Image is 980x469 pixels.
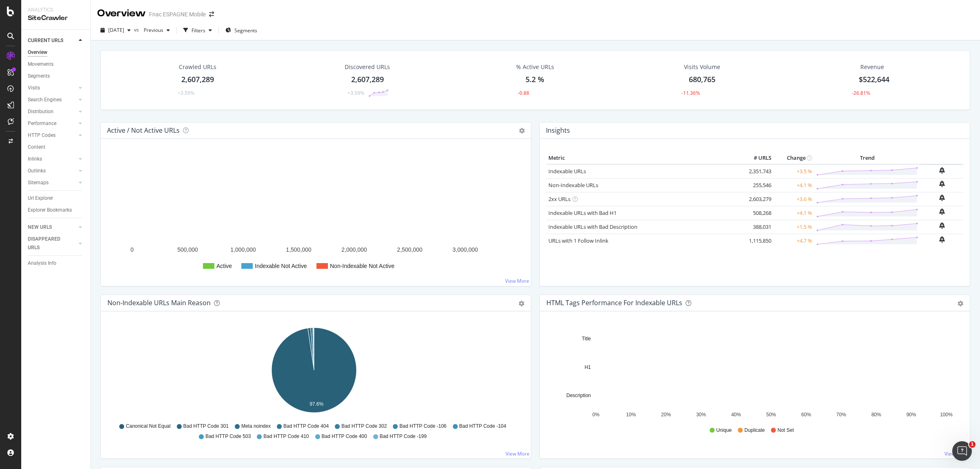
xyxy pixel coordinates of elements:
a: Performance [28,119,76,128]
div: bell-plus [939,236,945,243]
div: Non-Indexable URLs Main Reason [107,299,211,307]
a: Url Explorer [28,194,85,203]
div: Performance [28,119,56,128]
iframe: Intercom live chat [952,441,972,461]
a: Visits [28,84,76,92]
h4: Active / Not Active URLs [107,125,180,136]
h4: Insights [546,125,570,136]
svg: A chart. [107,152,524,279]
span: Unique [716,427,732,434]
a: Distribution [28,107,76,116]
div: 680,765 [689,74,715,85]
a: Indexable URLs with Bad Description [548,223,637,230]
th: Trend [814,152,920,164]
div: Inlinks [28,155,42,163]
div: Filters [192,27,205,34]
text: 10% [626,412,636,418]
td: 388,031 [741,220,773,234]
span: Canonical Not Equal [126,423,170,430]
a: Inlinks [28,155,76,163]
a: Content [28,143,85,152]
span: 2025 Sep. 1st [108,27,124,33]
text: 60% [801,412,811,418]
td: 255,546 [741,178,773,192]
div: Sitemaps [28,179,49,187]
div: bell-plus [939,167,945,174]
div: -26.81% [852,89,870,96]
div: bell-plus [939,194,945,201]
text: 500,000 [177,246,198,253]
a: View More [944,450,969,457]
text: 100% [940,412,953,418]
div: +3.59% [347,89,364,96]
a: Segments [28,72,85,80]
td: +1.5 % [773,220,814,234]
a: Indexable URLs with Bad H1 [548,209,617,217]
div: Movements [28,60,53,69]
a: View More [506,450,530,457]
text: 0 [131,246,134,253]
text: 0% [592,412,600,418]
text: 90% [906,412,916,418]
text: 1,500,000 [286,246,311,253]
a: Outlinks [28,167,76,175]
div: gear [519,301,524,306]
text: 2,000,000 [341,246,367,253]
a: Movements [28,60,85,69]
div: -11.36% [682,89,700,96]
button: Segments [222,24,261,37]
div: Overview [28,48,47,57]
span: Not Set [777,427,794,434]
a: Indexable URLs [548,167,586,175]
span: Bad HTTP Code 301 [183,423,229,430]
text: 70% [836,412,846,418]
a: Analysis Info [28,259,85,268]
a: DISAPPEARED URLS [28,235,76,252]
button: [DATE] [97,24,134,37]
div: +3.59% [178,89,194,96]
td: +3.5 % [773,164,814,179]
div: Analysis Info [28,259,56,268]
div: Overview [97,7,146,20]
text: 3,000,000 [452,246,478,253]
span: Meta noindex [241,423,271,430]
text: 80% [871,412,881,418]
text: H1 [585,364,591,370]
th: Change [773,152,814,164]
td: +4.1 % [773,206,814,220]
div: bell-plus [939,181,945,187]
td: +3.6 % [773,192,814,206]
text: Active [216,263,232,269]
div: % Active URLs [516,63,554,71]
div: gear [958,301,963,306]
div: bell-plus [939,208,945,215]
div: Outlinks [28,167,46,175]
a: HTTP Codes [28,131,76,140]
div: Analytics [28,7,84,13]
th: Metric [546,152,741,164]
span: Previous [140,27,163,33]
td: +4.1 % [773,178,814,192]
a: View More [505,277,529,284]
td: +4.7 % [773,234,814,248]
div: Search Engines [28,96,62,104]
div: DISAPPEARED URLS [28,235,69,252]
div: Discovered URLs [345,63,390,71]
text: 2,500,000 [397,246,422,253]
div: Fnac ESPAGNE Mobile [149,10,206,18]
a: URLs with 1 Follow Inlink [548,237,608,244]
span: Bad HTTP Code -104 [459,423,506,430]
button: Previous [140,24,173,37]
div: Content [28,143,45,152]
a: CURRENT URLS [28,36,76,45]
span: Bad HTTP Code 400 [322,433,367,440]
span: Bad HTTP Code 404 [283,423,329,430]
text: 40% [731,412,741,418]
span: Bad HTTP Code -106 [399,423,446,430]
div: Visits [28,84,40,92]
div: -0.88 [518,89,529,96]
span: Revenue [860,63,884,71]
div: HTML Tags Performance for Indexable URLs [546,299,682,307]
text: 1,000,000 [230,246,256,253]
